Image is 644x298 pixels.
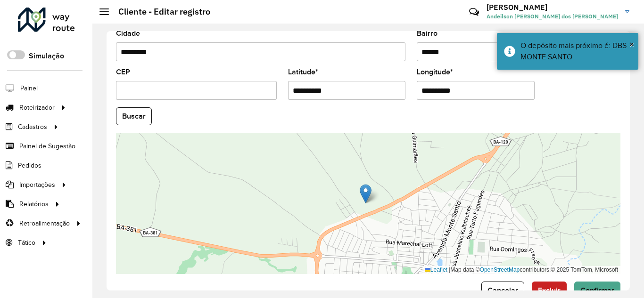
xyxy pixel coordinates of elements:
span: × [629,39,634,49]
span: Andeilson [PERSON_NAME] dos [PERSON_NAME] [487,12,618,21]
label: Simulação [29,50,64,62]
span: Retroalimentação [19,218,70,228]
span: Pedidos [18,161,41,170]
div: Map data © contributors,© 2025 TomTom, Microsoft [422,266,620,274]
span: Roteirizador [19,103,55,113]
span: Cadastros [18,122,47,132]
span: Confirmar [580,286,614,294]
a: Leaflet [425,266,447,273]
span: | [449,266,450,273]
div: O depósito mais próximo é: DBS MONTE SANTO [520,40,631,63]
span: Cancelar [487,286,518,294]
span: Painel [20,83,38,93]
label: Longitude [417,66,453,78]
span: Importações [19,180,55,190]
span: Tático [18,238,35,248]
button: Buscar [116,107,152,125]
h2: Cliente - Editar registro [109,7,210,17]
label: CEP [116,66,130,78]
img: Marker [360,184,372,203]
a: Contato Rápido [464,2,484,22]
label: Latitude [288,66,318,78]
button: Close [629,37,634,51]
span: Relatórios [19,199,49,209]
h3: [PERSON_NAME] [487,3,618,12]
span: Painel de Sugestão [19,141,75,151]
span: Excluir [538,286,561,294]
a: OpenStreetMap [480,266,520,273]
label: Cidade [116,28,140,39]
label: Bairro [417,28,438,39]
